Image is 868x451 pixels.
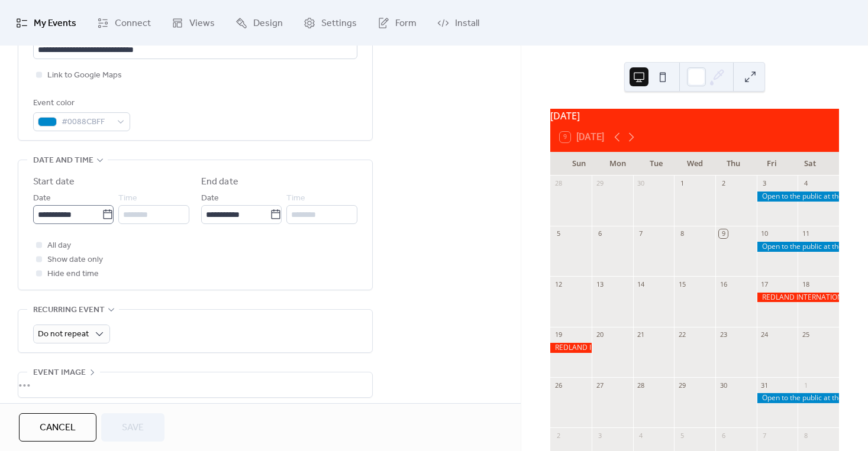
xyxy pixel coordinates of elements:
div: 31 [760,381,769,390]
div: Sat [791,152,830,176]
div: 17 [760,280,769,288]
a: Install [428,5,488,41]
div: 27 [595,381,604,390]
div: 1 [801,381,810,390]
div: 23 [719,330,728,339]
div: Event color [33,96,128,111]
div: Open to the public at the nursery from 9:00 AM to 3:00 PM. [757,192,839,202]
a: Form [369,5,425,41]
div: 15 [677,280,686,288]
div: 4 [637,431,646,440]
span: Time [118,192,137,206]
div: 5 [554,229,563,238]
div: 30 [637,179,646,188]
div: 26 [554,381,563,390]
div: 18 [801,280,810,288]
div: 6 [719,431,728,440]
a: Settings [295,5,366,41]
div: REDLAND INTERNATIONAL ORCHID FESTIVAL [550,343,592,353]
a: Views [163,5,224,41]
span: Settings [321,14,357,33]
div: 20 [595,330,604,339]
span: Form [395,14,417,33]
div: 13 [595,280,604,288]
span: Event image [33,366,86,380]
span: Date [33,192,51,206]
span: Do not repeat [38,326,89,342]
div: 24 [760,330,769,339]
div: REDLAND INTERNATIONAL ORCHID FESTIVAL [757,293,839,303]
div: Open to the public at the nursery from 9:00 AM to 3:00 PM. [757,393,839,403]
span: Time [286,192,305,206]
span: All day [47,239,71,253]
div: Start date [33,175,75,189]
div: Mon [598,152,637,176]
div: 7 [637,229,646,238]
div: Tue [637,152,675,176]
a: Connect [88,5,160,41]
div: Thu [714,152,753,176]
span: Design [253,14,283,33]
div: 8 [677,229,686,238]
span: Date and time [33,154,93,168]
div: 3 [595,431,604,440]
div: 25 [801,330,810,339]
button: Cancel [19,413,96,442]
div: 11 [801,229,810,238]
div: 2 [554,431,563,440]
div: 28 [554,179,563,188]
div: End date [201,175,238,189]
div: Fri [753,152,791,176]
div: 22 [677,330,686,339]
div: 5 [677,431,686,440]
span: Link to Google Maps [47,69,122,83]
div: 9 [719,229,728,238]
div: 29 [677,381,686,390]
div: 2 [719,179,728,188]
div: 29 [595,179,604,188]
div: 16 [719,280,728,288]
span: Install [455,14,479,33]
span: Hide end time [47,267,99,281]
span: My Events [34,14,76,33]
div: 8 [801,431,810,440]
div: 4 [801,179,810,188]
span: #0088CBFF [62,115,111,129]
a: Design [227,5,292,41]
span: Connect [115,14,151,33]
div: 1 [677,179,686,188]
a: My Events [7,5,85,41]
div: Sun [560,152,598,176]
span: Date [201,192,219,206]
span: Views [189,14,215,33]
div: 21 [637,330,646,339]
div: 12 [554,280,563,288]
div: 10 [760,229,769,238]
div: 30 [719,381,728,390]
div: 6 [595,229,604,238]
div: Open to the public at the nursery from 9:00 AM to 3:00 PM. [757,242,839,252]
div: 14 [637,280,646,288]
div: 19 [554,330,563,339]
span: Recurring event [33,303,105,317]
div: [DATE] [550,109,839,123]
div: 7 [760,431,769,440]
span: Cancel [40,421,76,435]
div: ••• [18,372,372,397]
span: Show date only [47,253,103,267]
div: 3 [760,179,769,188]
div: 28 [637,381,646,390]
div: Wed [676,152,714,176]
